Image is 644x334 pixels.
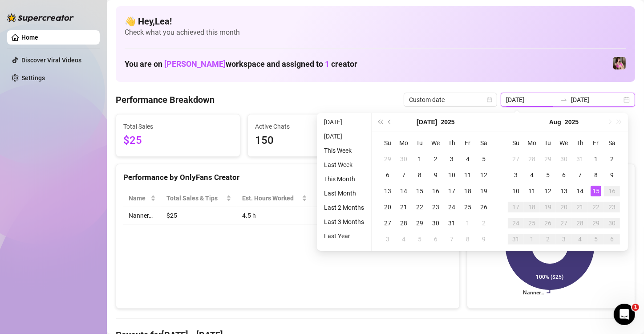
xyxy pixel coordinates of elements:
td: $5.56 [312,207,370,224]
div: 31 [446,218,457,228]
th: Name [123,190,161,207]
div: 28 [527,154,537,164]
div: 25 [462,202,473,212]
td: 2025-08-09 [604,167,620,183]
div: 1 [462,218,473,228]
div: 14 [575,186,585,196]
div: 24 [446,202,457,212]
td: 2025-07-20 [380,199,396,215]
div: 4 [398,234,409,244]
td: 2025-08-07 [572,167,588,183]
th: We [428,135,444,151]
td: 2025-08-17 [508,199,524,215]
div: 5 [478,154,489,164]
td: 2025-07-08 [412,167,428,183]
td: 2025-06-29 [380,151,396,167]
div: 8 [591,170,601,180]
th: Mo [524,135,540,151]
td: 2025-08-18 [524,199,540,215]
td: 2025-07-28 [396,215,412,231]
div: 28 [398,218,409,228]
td: 2025-07-30 [556,151,572,167]
div: 1 [527,234,537,244]
div: 3 [559,234,569,244]
td: 2025-07-21 [396,199,412,215]
div: 19 [478,186,489,196]
td: 2025-08-07 [444,231,460,247]
span: to [560,96,567,103]
td: 2025-07-27 [380,215,396,231]
div: 10 [446,170,457,180]
div: 5 [414,234,425,244]
td: 2025-07-05 [476,151,492,167]
td: 2025-08-19 [540,199,556,215]
td: 2025-08-11 [524,183,540,199]
td: 2025-09-03 [556,231,572,247]
div: 12 [478,170,489,180]
div: 30 [398,154,409,164]
td: 2025-07-30 [428,215,444,231]
td: 2025-08-28 [572,215,588,231]
span: Active Chats [255,122,365,131]
div: 25 [527,218,537,228]
div: Est. Hours Worked [242,193,300,203]
a: Discover Viral Videos [21,57,81,64]
td: 2025-06-30 [396,151,412,167]
div: 5 [591,234,601,244]
div: 2 [607,154,617,164]
td: 2025-08-13 [556,183,572,199]
input: Start date [506,95,557,105]
td: 2025-08-26 [540,215,556,231]
div: 15 [591,186,601,196]
div: 22 [591,202,601,212]
td: 2025-07-22 [412,199,428,215]
th: Tu [412,135,428,151]
div: 24 [510,218,521,228]
td: 2025-07-15 [412,183,428,199]
td: 2025-07-07 [396,167,412,183]
td: 2025-08-22 [588,199,604,215]
td: 2025-07-06 [380,167,396,183]
input: End date [571,95,622,105]
th: Tu [540,135,556,151]
li: This Week [320,145,368,156]
td: 2025-08-02 [476,215,492,231]
button: Choose a month [549,113,561,131]
td: 2025-08-12 [540,183,556,199]
td: 2025-08-01 [588,151,604,167]
div: Performance by OnlyFans Creator [123,171,452,183]
td: 2025-08-21 [572,199,588,215]
div: 4 [575,234,585,244]
td: 2025-08-05 [412,231,428,247]
button: Choose a year [565,113,579,131]
td: 2025-08-24 [508,215,524,231]
div: 6 [430,234,441,244]
td: 2025-07-29 [412,215,428,231]
td: 2025-07-31 [572,151,588,167]
a: Settings [21,74,45,81]
li: This Month [320,174,368,184]
div: 18 [527,202,537,212]
li: Last 2 Months [320,202,368,213]
td: 2025-09-04 [572,231,588,247]
div: 20 [382,202,393,212]
td: 2025-08-23 [604,199,620,215]
th: Su [380,135,396,151]
td: 2025-07-04 [460,151,476,167]
div: 16 [430,186,441,196]
div: 6 [607,234,617,244]
div: 31 [510,234,521,244]
td: 2025-07-25 [460,199,476,215]
div: 9 [478,234,489,244]
div: 10 [510,186,521,196]
img: Nanner [613,57,626,69]
li: Last Week [320,159,368,170]
th: Fr [588,135,604,151]
button: Choose a year [441,113,455,131]
td: 2025-08-31 [508,231,524,247]
span: Custom date [409,93,492,106]
div: 6 [559,170,569,180]
div: 7 [398,170,409,180]
div: 5 [543,170,553,180]
div: 28 [575,218,585,228]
